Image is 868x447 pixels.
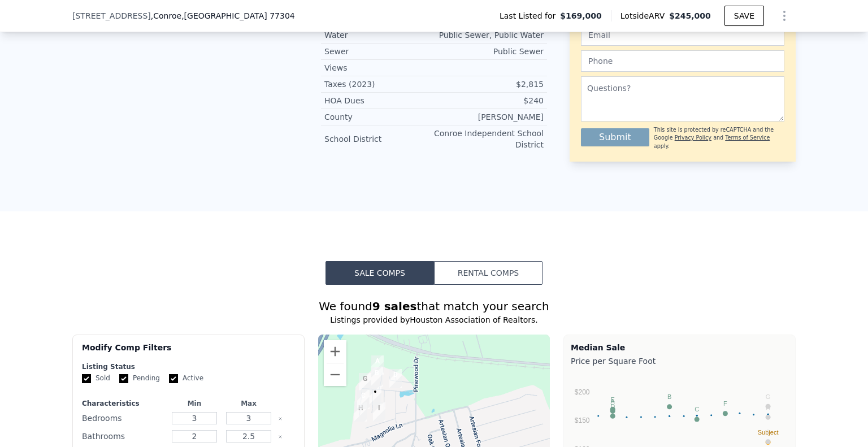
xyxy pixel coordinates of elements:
[725,134,770,141] a: Terms of Service
[389,369,402,388] div: 2016 Lost Pine Ct
[82,410,165,426] div: Bedrooms
[571,342,788,353] div: Median Sale
[369,386,381,405] div: 309 Broken Pine Ct
[581,24,784,46] input: Email
[170,399,219,408] div: Min
[82,374,110,383] label: Sold
[119,374,128,383] input: Pending
[169,374,203,383] label: Active
[620,10,669,21] span: Lotside ARV
[357,390,370,409] div: 317 Pine Mist Ln
[773,5,796,27] button: Show Options
[371,355,384,375] div: 204 Summer Pine Ct
[667,393,671,400] text: B
[434,95,544,106] div: $240
[675,134,711,141] a: Privacy Policy
[560,10,602,21] span: $169,000
[373,402,385,422] div: 2030 Vanamen Ct
[434,261,542,285] button: Rental Comps
[169,374,178,383] input: Active
[278,416,283,421] button: Clear
[82,362,295,371] div: Listing Status
[82,428,165,444] div: Bathrooms
[119,374,160,383] label: Pending
[359,373,371,392] div: 301 Pine Mist Ln
[72,298,796,314] div: We found that match your search
[82,399,165,408] div: Characteristics
[434,29,544,41] div: Public Sewer, Public Water
[324,46,434,57] div: Sewer
[324,29,434,41] div: Water
[575,388,590,396] text: $200
[434,111,544,123] div: [PERSON_NAME]
[758,429,779,436] text: Subject
[434,128,544,150] div: Conroe Independent School District
[723,400,727,407] text: F
[278,435,283,439] button: Clear
[669,11,711,20] span: $245,000
[581,50,784,72] input: Phone
[371,367,383,387] div: 2032 Lost Pine Ct
[372,300,417,313] strong: 9 sales
[766,393,771,400] text: G
[324,79,434,90] div: Taxes (2023)
[767,428,769,435] text: I
[324,62,434,73] div: Views
[500,10,560,21] span: Last Listed for
[324,133,434,145] div: School District
[571,353,788,369] div: Price per Square Foot
[324,340,346,363] button: Ampliar
[151,10,295,21] span: , Conroe
[72,10,151,21] span: [STREET_ADDRESS]
[434,46,544,57] div: Public Sewer
[434,79,544,90] div: $2,815
[324,363,346,386] button: Reducir
[581,128,649,146] button: Submit
[654,126,784,150] div: This site is protected by reCAPTCHA and the Google and apply.
[324,111,434,123] div: County
[610,403,615,410] text: D
[354,402,367,422] div: 329 Pine Mist Ln
[324,95,434,106] div: HOA Dues
[695,406,699,413] text: C
[766,404,770,411] text: H
[611,396,615,403] text: E
[575,416,590,424] text: $150
[82,342,295,362] div: Modify Comp Filters
[724,6,764,26] button: SAVE
[224,399,274,408] div: Max
[181,11,295,20] span: , [GEOGRAPHIC_DATA] 77304
[82,374,91,383] input: Sold
[72,314,796,326] div: Listings provided by Houston Association of Realtors .
[325,261,434,285] button: Sale Comps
